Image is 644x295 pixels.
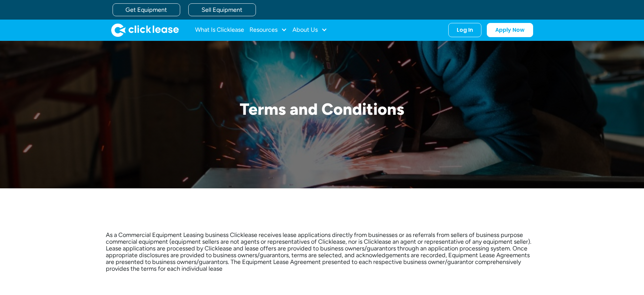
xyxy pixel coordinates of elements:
[457,27,473,33] div: Log In
[292,23,327,37] div: About Us
[113,3,180,16] a: Get Equipment
[111,23,179,37] a: home
[240,100,404,118] h1: Terms and Conditions
[487,23,533,37] a: Apply Now
[106,232,539,272] p: As a Commercial Equipment Leasing business Clicklease receives lease applications directly from b...
[249,23,287,37] div: Resources
[111,23,179,37] img: Clicklease logo
[195,23,244,37] a: What Is Clicklease
[188,3,256,16] a: Sell Equipment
